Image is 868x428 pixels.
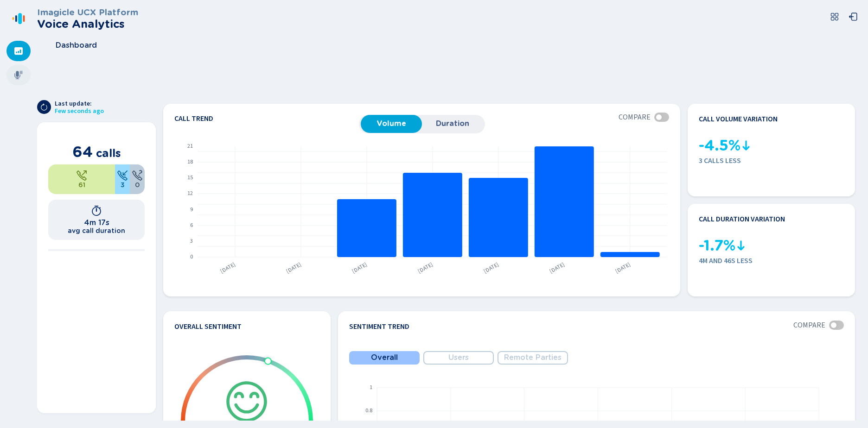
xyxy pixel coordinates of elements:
span: Overall [371,353,398,362]
svg: mic-fill [14,70,23,80]
h1: 4m 17s [84,218,109,227]
svg: icon-emoji-smile [224,379,269,424]
div: 95.31% [48,164,115,194]
button: Duration [422,115,483,132]
h2: avg call duration [68,227,125,234]
h3: Imagicle UCX Platform [37,7,138,18]
div: 4.69% [115,164,130,194]
text: [DATE] [548,260,566,275]
svg: telephone-outbound [76,170,87,181]
text: 18 [187,158,193,166]
span: Dashboard [56,41,97,50]
span: 64 [72,143,93,161]
svg: kpi-down [735,240,747,251]
span: -1.7% [699,237,735,254]
text: 9 [190,206,193,214]
span: 4m and 46s less [699,257,844,265]
svg: timer [91,205,102,216]
h2: Voice Analytics [37,18,138,31]
span: Compare [793,321,825,329]
span: Compare [619,113,651,121]
h4: Sentiment Trend [349,322,409,331]
span: Remote Parties [504,353,562,362]
h4: Call trend [174,115,359,122]
span: 3 [121,181,125,189]
text: 0 [190,253,193,261]
div: 0% [130,164,145,194]
span: Last update: [55,100,104,107]
div: Recordings [6,65,31,85]
button: Remote Parties [498,351,568,365]
text: [DATE] [614,260,632,275]
button: Overall [349,351,420,365]
svg: dashboard-filled [14,46,23,56]
text: 12 [187,189,193,197]
button: Volume [361,115,422,132]
text: 21 [187,142,193,150]
svg: unknown-call [132,170,143,181]
span: 0 [135,181,140,189]
svg: telephone-inbound [117,170,128,181]
svg: box-arrow-left [849,12,858,21]
text: [DATE] [285,260,303,275]
span: Few seconds ago [55,107,104,115]
h4: Overall Sentiment [174,322,242,331]
span: Volume [365,120,417,128]
span: calls [96,146,121,160]
text: 15 [187,174,193,182]
div: Dashboard [6,41,31,61]
span: 61 [78,181,85,189]
span: Duration [427,120,479,128]
span: -4.5% [699,137,740,154]
h4: Call volume variation [699,115,778,123]
text: 3 [190,237,193,245]
svg: arrow-clockwise [40,103,48,111]
text: 0.8 [365,407,372,415]
span: 3 calls less [699,157,844,165]
text: [DATE] [416,260,434,275]
text: 1 [370,384,372,391]
text: [DATE] [219,260,237,275]
h4: Call duration variation [699,215,785,223]
text: [DATE] [351,260,369,275]
text: 6 [190,221,193,229]
button: Users [423,351,494,365]
svg: kpi-down [740,140,752,151]
span: Users [448,353,469,362]
text: [DATE] [482,260,500,275]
